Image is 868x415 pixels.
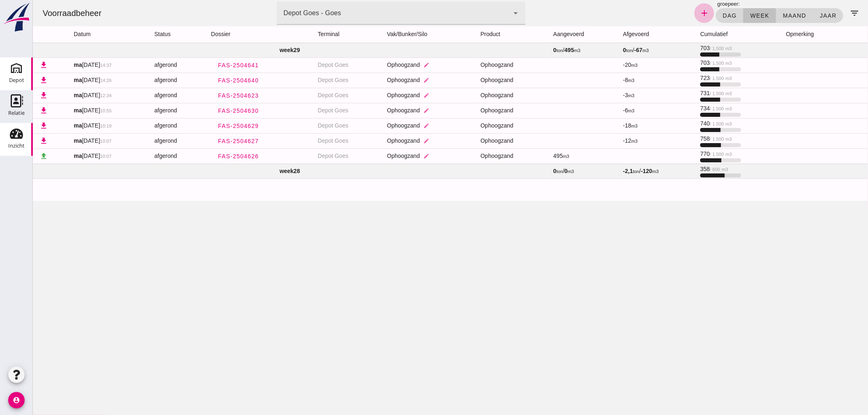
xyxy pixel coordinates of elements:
strong: 495 [532,47,541,53]
i: download [7,106,15,115]
small: m3 [693,61,699,66]
td: afgerond [115,73,171,88]
small: m3 [693,46,699,51]
small: / 1.500 [677,106,691,111]
button: week [710,8,743,23]
span: FAS-2504623 [185,92,226,99]
td: Ophoogzand [348,103,441,118]
th: datum [34,26,115,43]
small: m3 [620,169,626,174]
small: ton [524,48,530,53]
strong: ma [41,62,49,68]
small: 12:34 [67,93,79,98]
strong: 0 [532,168,535,174]
small: m3 [596,108,602,113]
strong: 0 [521,168,524,174]
a: FAS-2504623 [178,88,233,103]
small: m3 [530,154,537,159]
a: FAS-2504627 [178,134,233,148]
i: arrow_drop_down [478,8,488,18]
th: opmerking [747,26,812,43]
small: m3 [596,93,602,98]
span: [DATE] [41,137,79,144]
i: download [7,91,15,100]
td: Depot Goes [279,118,348,133]
i: edit [391,107,397,114]
span: FAS-2504627 [185,138,226,144]
span: jaar [787,12,804,19]
td: Ophoogzand [348,118,441,133]
span: / [521,47,548,53]
span: -20 [590,62,605,68]
td: afgerond [115,148,171,164]
td: afgerond [115,118,171,133]
td: Depot Goes [279,57,348,73]
small: m3 [693,137,699,141]
td: Ophoogzand [348,73,441,88]
span: / [521,168,541,174]
i: add [667,8,676,18]
small: m3 [689,167,696,172]
span: 734 [667,105,699,112]
th: dossier [171,26,278,43]
i: download [7,121,15,130]
span: FAS-2504640 [185,77,226,84]
span: dag [690,12,704,19]
button: dag [683,8,710,23]
span: 703 [667,59,699,66]
i: edit [391,153,397,159]
small: 10:07 [67,154,79,159]
a: FAS-2504641 [178,58,233,73]
td: Ophoogzand [348,88,441,103]
small: m3 [610,48,617,53]
strong: ma [41,92,49,98]
td: afgerond [115,57,171,73]
th: vak/bunker/silo [348,26,441,43]
td: Ophoogzand [348,133,441,148]
strong: -67 [601,47,610,53]
span: 731 [667,90,699,96]
small: m3 [535,169,541,174]
strong: 0 [521,47,524,53]
td: Depot Goes [279,148,348,164]
span: 770 [667,150,699,157]
span: 495 [521,153,537,159]
strong: ma [41,137,49,144]
i: download [7,61,15,69]
small: ton [524,169,530,174]
span: [DATE] [41,77,79,83]
span: [DATE] [41,92,79,98]
strong: -120 [608,168,620,174]
th: aangevoerd [514,26,584,43]
span: 703 [667,45,699,51]
button: maand [743,8,780,23]
a: FAS-2504626 [178,149,233,164]
td: Ophoogzand [348,148,441,164]
td: Depot Goes [279,88,348,103]
span: [DATE] [41,107,79,114]
td: Ophoogzand [441,73,514,88]
span: 758 [667,135,699,142]
td: Ophoogzand [348,57,441,73]
span: maand [750,12,774,19]
span: 723 [667,75,699,81]
img: logo-small.a267ee39.svg [2,2,31,32]
small: / 1.500 [677,46,691,51]
th: cumulatief [661,26,747,43]
td: Ophoogzand [441,57,514,73]
i: edit [391,77,397,83]
small: ton [600,169,607,174]
small: m3 [598,63,605,68]
small: m3 [693,152,699,157]
i: account_circle [8,392,25,408]
td: Depot Goes [279,73,348,88]
strong: ma [41,77,49,83]
td: Ophoogzand [441,133,514,148]
i: edit [391,123,397,129]
span: / [590,47,616,53]
small: m3 [693,76,699,81]
small: m3 [598,139,605,144]
span: FAS-2504641 [185,62,226,68]
a: FAS-2504629 [178,119,233,133]
a: FAS-2504630 [178,103,233,118]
